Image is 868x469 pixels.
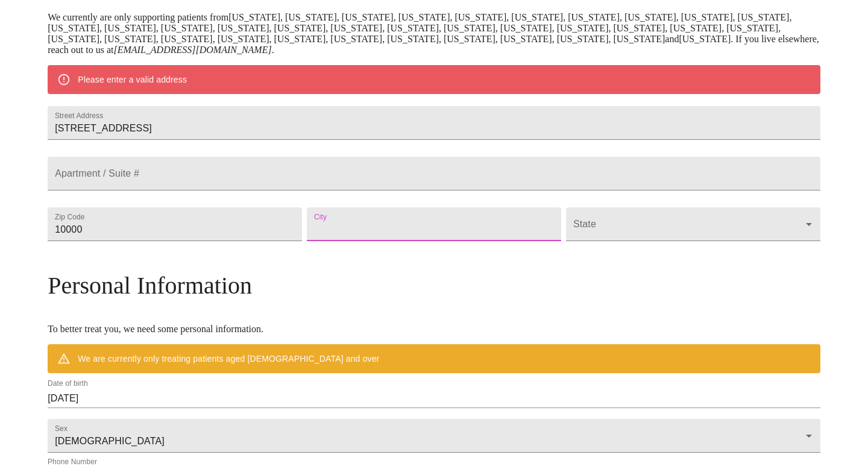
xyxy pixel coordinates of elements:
[113,45,271,55] em: [EMAIL_ADDRESS][DOMAIN_NAME]
[48,271,820,300] h3: Personal Information
[78,348,379,370] div: We are currently only treating patients aged [DEMOGRAPHIC_DATA] and over
[566,207,820,241] div: ​
[48,324,820,335] p: To better treat you, we need some personal information.
[48,380,88,388] label: Date of birth
[78,69,187,90] div: Please enter a valid address
[48,12,820,55] p: We currently are only supporting patients from [US_STATE], [US_STATE], [US_STATE], [US_STATE], [U...
[48,459,97,466] label: Phone Number
[48,419,820,453] div: [DEMOGRAPHIC_DATA]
